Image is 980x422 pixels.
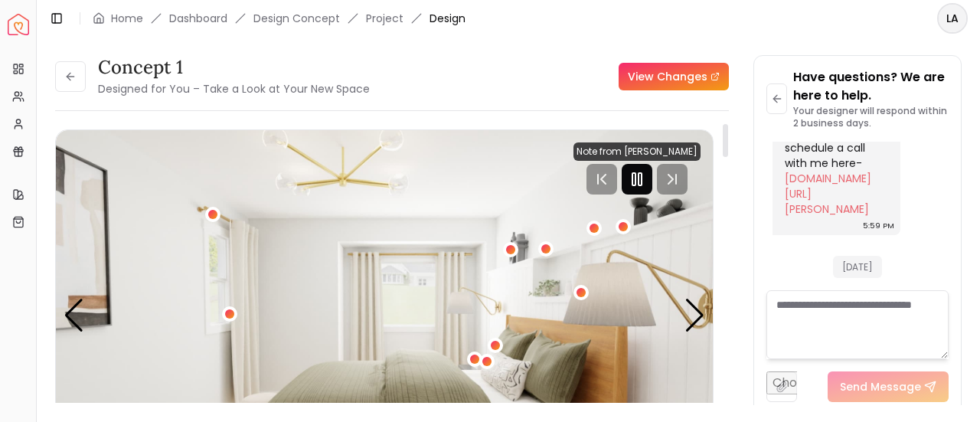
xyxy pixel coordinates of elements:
a: View Changes [619,63,729,90]
button: LA [937,3,968,34]
div: 5:59 PM [863,218,894,234]
a: Dashboard [169,11,227,26]
p: Have questions? We are here to help. [793,68,949,105]
p: Your designer will respond within 2 business days. [793,105,949,129]
span: Design [430,11,465,26]
small: Designed for You – Take a Look at Your New Space [98,81,370,97]
span: [DATE] [833,256,882,278]
img: Spacejoy Logo [8,14,29,35]
a: Project [366,11,403,26]
li: Design Concept [253,11,340,26]
h3: concept 1 [98,55,370,80]
div: Next slide [684,299,705,332]
nav: breadcrumb [93,11,465,26]
span: LA [939,5,966,32]
div: Note from [PERSON_NAME] [573,142,701,161]
a: [DOMAIN_NAME][URL][PERSON_NAME] [785,171,871,217]
svg: Pause [628,170,646,188]
a: Spacejoy [8,14,29,35]
a: Home [111,11,143,26]
div: Previous slide [64,299,84,332]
